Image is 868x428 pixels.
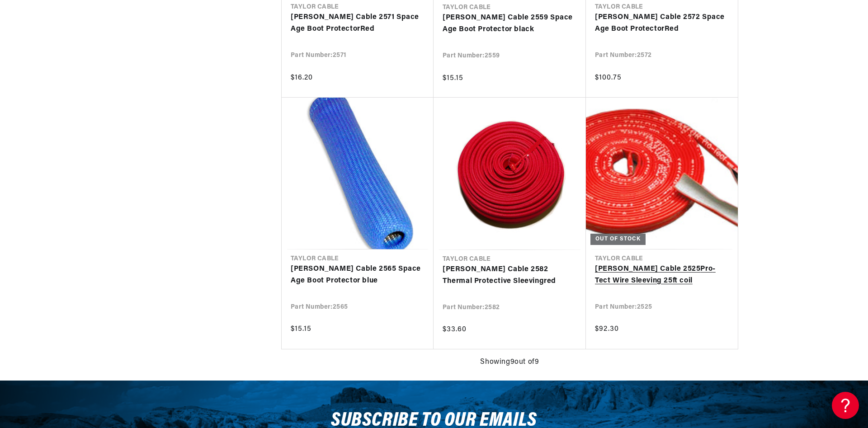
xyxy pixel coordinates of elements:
a: [PERSON_NAME] Cable 2572 Space Age Boot ProtectorRed [595,12,729,35]
a: [PERSON_NAME] Cable 2565 Space Age Boot Protector blue [291,263,425,287]
a: [PERSON_NAME] Cable 2582 Thermal Protective Sleevingred [443,264,577,287]
a: [PERSON_NAME] Cable 2525Pro-Tect Wire Sleeving 25ft coil [595,263,729,287]
a: [PERSON_NAME] Cable 2559 Space Age Boot Protector black [443,12,577,35]
span: Showing 9 out of 9 [480,357,539,368]
a: [PERSON_NAME] Cable 2571 Space Age Boot ProtectorRed [291,12,425,35]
